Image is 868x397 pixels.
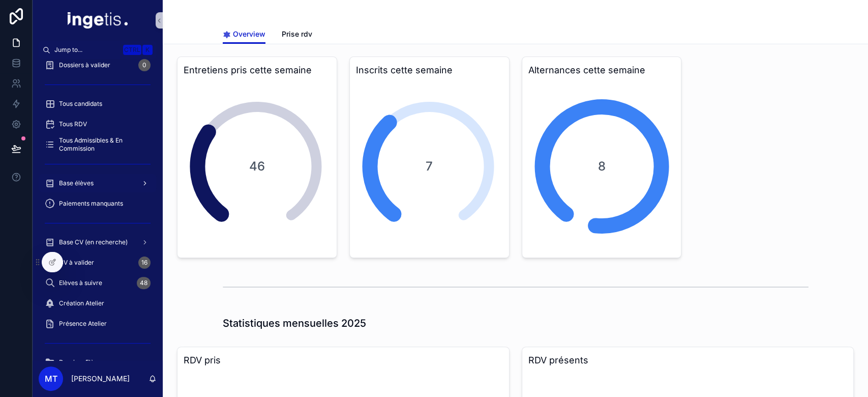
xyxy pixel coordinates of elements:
[59,299,104,307] span: Création Atelier
[59,238,128,246] span: Base CV (en recherche)
[39,194,157,213] a: Paiements manquants
[426,158,433,175] span: 7
[143,46,152,54] span: K
[39,294,157,313] a: Création Atelier
[184,63,331,77] h3: Entretiens pris cette semaine
[138,59,151,71] div: 0
[249,158,265,175] span: 46
[356,63,503,77] h3: Inscrits cette semaine
[39,253,157,272] a: CV à valider16
[597,158,605,175] span: 8
[528,63,675,77] h3: Alternances cette semaine
[39,233,157,251] a: Base CV (en recherche)
[39,41,157,59] button: Jump to...CtrlK
[39,115,157,133] a: Tous RDV
[39,95,157,113] a: Tous candidats
[39,315,157,333] a: Présence Atelier
[137,277,151,289] div: 48
[59,279,102,287] span: Elèves à suivre
[54,46,119,54] span: Jump to...
[59,179,94,187] span: Base élèves
[45,373,57,385] span: MT
[59,320,107,328] span: Présence Atelier
[528,353,848,367] h3: RDV présents
[59,120,87,128] span: Tous RDV
[138,257,151,269] div: 16
[33,59,163,360] div: scrollable content
[59,358,104,366] span: Dossiers Elèves
[59,259,94,267] span: CV à valider
[39,274,157,292] a: Elèves à suivre48
[282,25,312,45] a: Prise rdv
[39,56,157,74] a: Dossiers à valider0
[59,136,146,153] span: Tous Admissibles & En Commission
[39,135,157,154] a: Tous Admissibles & En Commission
[59,61,110,69] span: Dossiers à valider
[39,353,157,372] a: Dossiers Elèves
[39,174,157,192] a: Base élèves
[68,12,128,29] img: App logo
[59,100,102,108] span: Tous candidats
[184,353,503,367] h3: RDV pris
[223,316,366,330] h1: Statistiques mensuelles 2025
[223,25,265,44] a: Overview
[282,29,312,39] span: Prise rdv
[123,45,141,55] span: Ctrl
[59,200,123,208] span: Paiements manquants
[233,29,265,39] span: Overview
[71,374,130,384] p: [PERSON_NAME]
